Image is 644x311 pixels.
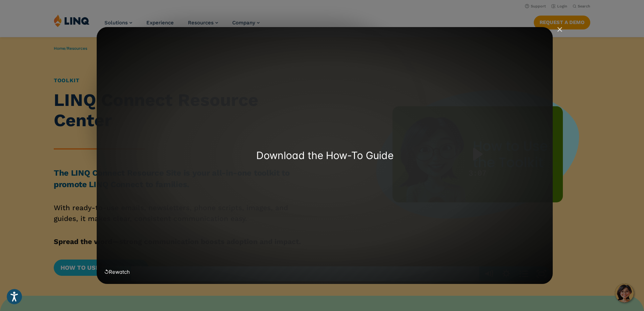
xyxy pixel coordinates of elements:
[551,27,563,38] img: Click to close video
[104,269,130,275] span: ↺ Rewatch
[142,149,507,161] div: Download the How-To Guide
[102,262,132,281] button: ↺Rewatch
[97,27,553,284] a: Download the How-To Guide
[556,26,563,32] button: Close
